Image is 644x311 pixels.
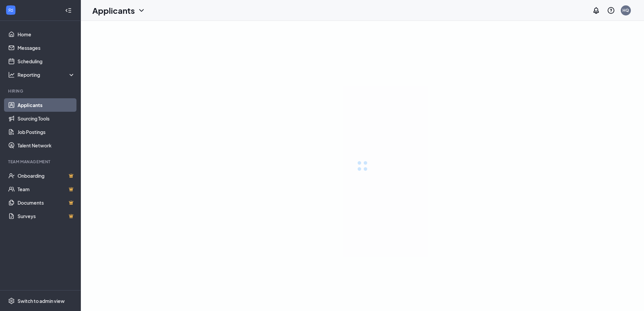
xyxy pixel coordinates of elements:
svg: Notifications [592,6,600,14]
a: Home [18,28,75,41]
a: Talent Network [18,139,75,152]
div: Hiring [8,88,74,94]
a: Messages [18,41,75,55]
a: Sourcing Tools [18,112,75,125]
a: Applicants [18,98,75,112]
h1: Applicants [92,5,135,16]
svg: WorkstreamLogo [7,7,14,13]
svg: Analysis [8,71,15,78]
a: Job Postings [18,125,75,139]
a: OnboardingCrown [18,169,75,182]
div: HQ [622,7,629,13]
div: Reporting [18,71,75,78]
svg: QuestionInfo [607,6,615,14]
a: Scheduling [18,55,75,68]
a: DocumentsCrown [18,196,75,209]
a: TeamCrown [18,182,75,196]
svg: Settings [8,298,15,304]
div: Team Management [8,159,74,165]
svg: ChevronDown [137,6,146,14]
a: SurveysCrown [18,209,75,223]
svg: Collapse [65,7,72,14]
div: Switch to admin view [18,298,65,304]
